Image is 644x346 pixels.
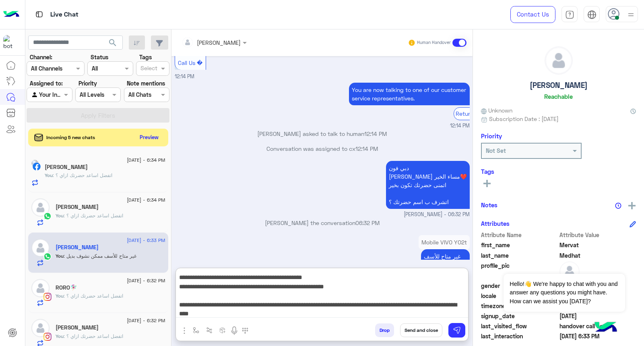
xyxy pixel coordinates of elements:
[481,251,558,260] span: last_name
[481,322,558,330] span: last_visited_flow
[450,122,470,130] span: 12:14 PM
[206,327,213,333] img: Trigger scenario
[404,211,470,219] span: [PERSON_NAME] - 06:32 PM
[561,6,578,23] a: tab
[56,253,64,259] span: You
[178,59,202,66] span: Call Us �
[628,202,636,209] img: add
[56,333,64,339] span: You
[481,106,512,115] span: Unknown
[559,231,636,239] span: Attribute Value
[175,129,470,138] p: [PERSON_NAME] asked to talk to human
[481,168,636,175] h6: Tags
[78,79,97,88] label: Priority
[219,327,226,333] img: create order
[46,134,95,141] span: Incoming 5 new chats
[31,160,39,167] img: picture
[3,35,18,50] img: 1403182699927242
[481,220,510,227] h6: Attributes
[108,38,118,48] span: search
[56,204,99,211] h5: Ahmed Rashad
[175,219,470,227] p: [PERSON_NAME] the conversation
[375,323,394,337] button: Drop
[127,79,165,88] label: Note mentions
[559,241,636,249] span: Mervat
[587,10,597,19] img: tab
[544,93,573,100] h6: Reachable
[43,212,52,220] img: WhatsApp
[364,130,387,137] span: 12:14 PM
[64,293,123,299] span: اتفضل اساعد حضرتك ازاي ؟
[27,108,169,123] button: Apply Filters
[242,327,248,334] img: make a call
[481,332,558,340] span: last_interaction
[136,131,162,143] button: Preview
[31,319,50,337] img: defaultAdmin.png
[56,213,64,219] span: You
[481,292,558,300] span: locale
[175,144,470,153] p: Conversation was assigned to cx
[31,198,50,217] img: defaultAdmin.png
[453,326,461,334] img: send message
[504,274,625,312] span: Hello!👋 We're happy to chat with you and answer any questions you might have. How can we assist y...
[417,40,451,46] small: Human Handover
[30,79,63,88] label: Assigned to:
[481,201,497,208] h6: Notes
[481,312,558,320] span: signup_date
[349,83,470,105] p: 18/8/2025, 12:14 PM
[489,115,559,123] span: Subscription Date : [DATE]
[127,317,165,324] span: [DATE] - 6:32 PM
[180,326,189,336] img: send attachment
[43,333,52,341] img: Instagram
[481,231,558,239] span: Attribute Name
[175,73,194,79] span: 12:14 PM
[400,323,442,337] button: Send and close
[216,323,229,337] button: create order
[545,47,572,74] img: defaultAdmin.png
[592,314,620,342] img: hulul-logo.png
[386,161,470,209] p: 18/8/2025, 6:32 PM
[3,6,19,23] img: Logo
[481,241,558,249] span: first_name
[43,252,52,261] img: WhatsApp
[481,261,558,280] span: profile_pic
[53,172,112,178] span: اتفضل اساعد حضرتك ازاي ؟
[615,202,621,209] img: notes
[190,323,203,337] button: select flow
[559,312,636,320] span: 2025-08-18T08:47:29.797Z
[103,35,123,53] button: search
[419,235,470,249] p: 18/8/2025, 6:33 PM
[45,172,53,178] span: You
[56,244,99,251] h5: Mervat Medhat
[64,253,136,259] span: غير متاح للأسف ممكن نشوف بديل
[33,163,41,171] img: Facebook
[31,239,50,257] img: defaultAdmin.png
[50,9,78,20] p: Live Chat
[559,322,636,330] span: handover call center
[127,156,165,164] span: [DATE] - 6:34 PM
[127,237,165,244] span: [DATE] - 6:33 PM
[203,323,216,337] button: Trigger scenario
[565,10,574,19] img: tab
[43,293,52,301] img: Instagram
[481,302,558,310] span: timezone
[127,196,165,204] span: [DATE] - 6:34 PM
[139,53,152,61] label: Tags
[127,277,165,284] span: [DATE] - 6:32 PM
[355,219,380,226] span: 06:32 PM
[421,249,470,272] p: 18/8/2025, 6:33 PM
[229,326,239,336] img: send voice note
[530,81,588,90] h5: [PERSON_NAME]
[91,53,108,61] label: Status
[56,284,77,291] h5: RORO🧚🏻‍♀️
[45,164,88,171] h5: Ahmed Emad
[510,6,555,23] a: Contact Us
[56,324,99,331] h5: Andrew Nasser
[559,251,636,260] span: Medhat
[31,279,50,297] img: defaultAdmin.png
[481,281,558,290] span: gender
[56,293,64,299] span: You
[64,333,123,339] span: اتفضل اساعد حضرتك ازاي ؟
[481,132,502,140] h6: Priority
[193,327,199,333] img: select flow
